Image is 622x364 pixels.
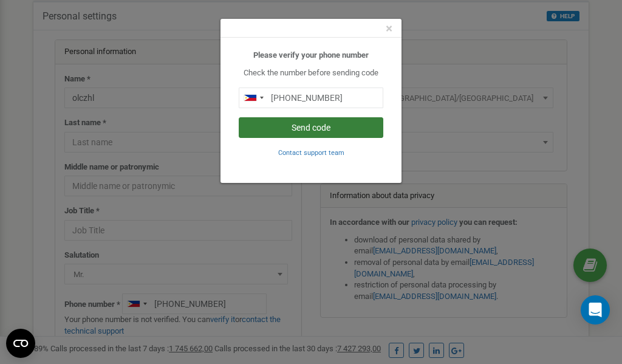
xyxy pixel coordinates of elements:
button: Open CMP widget [6,329,35,358]
b: Please verify your phone number [253,50,369,60]
button: Send code [239,117,383,138]
small: Contact support team [278,149,344,157]
button: Close [386,22,392,35]
p: Check the number before sending code [239,67,383,79]
span: × [386,21,392,36]
input: 0905 123 4567 [239,88,383,108]
div: Open Intercom Messenger [581,295,610,325]
a: Contact support team [278,148,344,157]
div: Telephone country code [239,88,267,108]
